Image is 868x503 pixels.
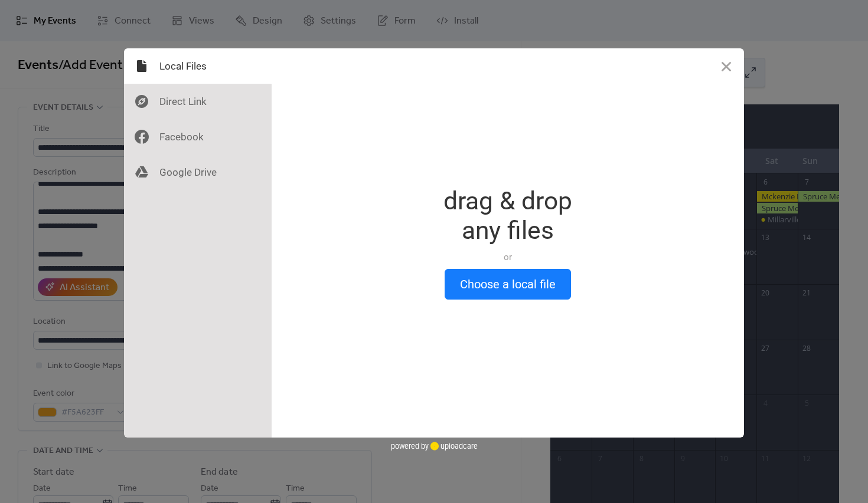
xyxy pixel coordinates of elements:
button: Choose a local file [445,269,571,300]
div: Facebook [124,119,272,154]
div: Direct Link [124,84,272,119]
button: Close [709,48,744,84]
div: Google Drive [124,154,272,190]
div: Local Files [124,48,272,84]
div: drag & drop any files [443,186,572,245]
div: powered by [391,438,478,455]
a: uploadcare [429,442,478,451]
div: or [443,251,572,263]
